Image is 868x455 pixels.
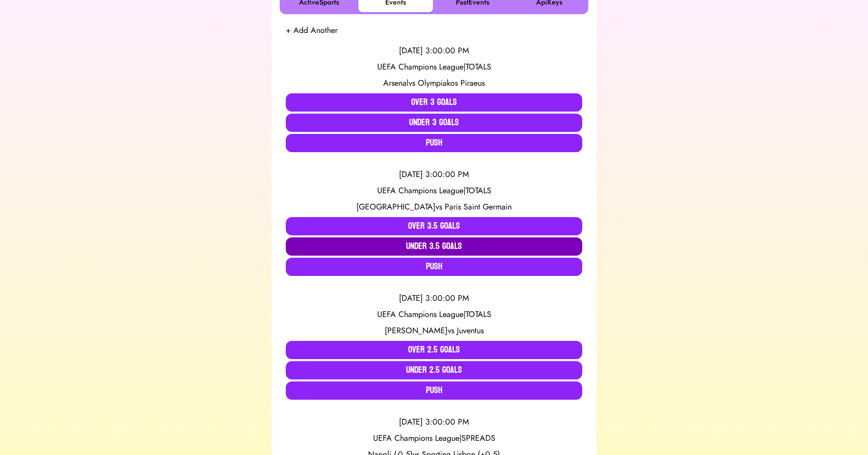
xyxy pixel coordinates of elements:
div: [DATE] 3:00:00 PM [286,168,582,181]
span: Juventus [457,325,484,336]
span: Paris Saint Germain [445,201,512,213]
div: vs [286,325,582,337]
div: vs [286,201,582,213]
div: UEFA Champions League | TOTALS [286,308,582,321]
span: Arsenal [383,77,409,89]
div: vs [286,77,582,89]
div: [DATE] 3:00:00 PM [286,45,582,57]
button: Over 3 Goals [286,93,582,112]
button: Under 2.5 Goals [286,361,582,379]
div: UEFA Champions League | SPREADS [286,432,582,444]
span: [PERSON_NAME] [385,325,448,336]
button: Push [286,258,582,276]
div: UEFA Champions League | TOTALS [286,61,582,73]
span: [GEOGRAPHIC_DATA] [356,201,436,213]
button: Push [286,381,582,400]
div: UEFA Champions League | TOTALS [286,185,582,197]
div: [DATE] 3:00:00 PM [286,416,582,428]
button: Under 3 Goals [286,114,582,132]
button: Over 3.5 Goals [286,217,582,235]
button: Over 2.5 Goals [286,341,582,359]
button: Push [286,134,582,152]
span: Olympiakos Piraeus [418,77,485,89]
div: [DATE] 3:00:00 PM [286,292,582,304]
button: Under 3.5 Goals [286,237,582,256]
button: + Add Another [286,24,338,37]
